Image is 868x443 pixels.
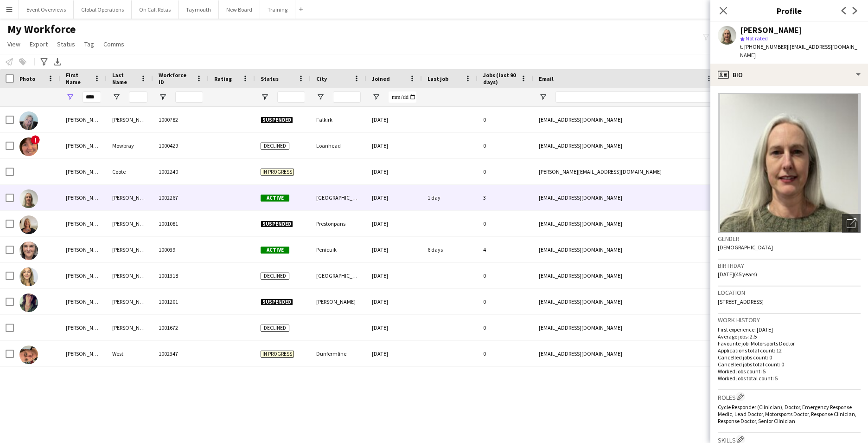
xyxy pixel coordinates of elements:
[533,107,719,132] div: [EMAIL_ADDRESS][DOMAIN_NAME]
[533,211,719,236] div: [EMAIL_ADDRESS][DOMAIN_NAME]
[311,289,366,314] div: [PERSON_NAME]
[175,91,203,103] input: Workforce ID Filter Input
[710,64,868,86] div: Bio
[316,93,325,101] button: Open Filter Menu
[66,72,90,85] span: First Name
[740,43,857,59] span: | [EMAIL_ADDRESS][DOMAIN_NAME]
[19,345,38,364] img: Carolyn West
[261,247,289,254] span: Active
[107,315,153,340] div: [PERSON_NAME]
[159,72,192,85] span: Workforce ID
[19,75,35,82] span: Photo
[478,263,533,288] div: 0
[428,75,448,82] span: Last job
[84,40,94,48] span: Tag
[107,341,153,366] div: West
[718,261,861,270] h3: Birthday
[718,392,861,402] h3: Roles
[26,38,51,50] a: Export
[107,289,153,314] div: [PERSON_NAME]
[366,315,422,340] div: [DATE]
[60,211,107,236] div: [PERSON_NAME]
[60,341,107,366] div: [PERSON_NAME]
[112,93,121,101] button: Open Filter Menu
[478,315,533,340] div: 0
[533,185,719,210] div: [EMAIL_ADDRESS][DOMAIN_NAME]
[261,351,294,358] span: In progress
[261,273,289,280] span: Declined
[60,315,107,340] div: [PERSON_NAME]
[316,75,327,82] span: City
[7,22,76,36] span: My Workforce
[366,133,422,158] div: [DATE]
[718,93,861,233] img: Crew avatar or photo
[478,237,533,262] div: 4
[718,361,861,368] p: Cancelled jobs total count: 0
[718,347,861,354] p: Applications total count: 12
[740,43,788,50] span: t. [PHONE_NUMBER]
[311,263,366,288] div: [GEOGRAPHIC_DATA]
[60,289,107,314] div: [PERSON_NAME]
[533,289,719,314] div: [EMAIL_ADDRESS][DOMAIN_NAME]
[60,107,107,132] div: [PERSON_NAME]
[107,211,153,236] div: [PERSON_NAME]
[261,143,289,150] span: Declined
[366,237,422,262] div: [DATE]
[153,159,209,184] div: 1002240
[66,93,74,101] button: Open Filter Menu
[261,117,293,124] span: Suspended
[153,107,209,132] div: 1000782
[333,91,361,103] input: City Filter Input
[718,368,861,375] p: Worked jobs count: 5
[718,288,861,297] h3: Location
[533,159,719,184] div: [PERSON_NAME][EMAIL_ADDRESS][DOMAIN_NAME]
[746,35,768,42] span: Not rated
[153,237,209,262] div: 100039
[533,315,719,340] div: [EMAIL_ADDRESS][DOMAIN_NAME]
[311,341,366,366] div: Dunfermline
[718,298,764,305] span: [STREET_ADDRESS]
[478,289,533,314] div: 0
[718,404,856,424] span: Cycle Responder (Clinician), Doctor, Emergency Response Medic, Lead Doctor, Motorsports Doctor, R...
[153,263,209,288] div: 1001318
[153,133,209,158] div: 1000429
[422,237,478,262] div: 6 days
[261,169,294,176] span: In progress
[53,38,79,50] a: Status
[718,375,861,382] p: Worked jobs total count: 5
[718,244,773,251] span: [DEMOGRAPHIC_DATA]
[81,38,98,50] a: Tag
[366,341,422,366] div: [DATE]
[555,91,713,103] input: Email Filter Input
[372,93,380,101] button: Open Filter Menu
[19,137,38,156] img: Carol Mowbray
[478,159,533,184] div: 0
[539,75,554,82] span: Email
[4,38,24,50] a: View
[153,315,209,340] div: 1001672
[107,185,153,210] div: [PERSON_NAME]
[74,0,132,19] button: Global Operations
[311,185,366,210] div: [GEOGRAPHIC_DATA]
[533,341,719,366] div: [EMAIL_ADDRESS][DOMAIN_NAME]
[60,185,107,210] div: [PERSON_NAME]
[214,75,232,82] span: Rating
[718,235,861,243] h3: Gender
[103,40,124,48] span: Comms
[38,56,50,67] app-action-btn: Advanced filters
[60,237,107,262] div: [PERSON_NAME]
[153,289,209,314] div: 1001201
[31,135,40,144] span: !
[718,316,861,324] h3: Work history
[107,133,153,158] div: Mowbray
[710,5,868,17] h3: Profile
[132,0,179,19] button: On Call Rotas
[478,185,533,210] div: 3
[153,211,209,236] div: 1001081
[718,326,861,333] p: First experience: [DATE]
[159,93,167,101] button: Open Filter Menu
[129,91,147,103] input: Last Name Filter Input
[718,340,861,347] p: Favourite job: Motorsports Doctor
[60,159,107,184] div: [PERSON_NAME]
[19,267,38,286] img: Caroline Maguire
